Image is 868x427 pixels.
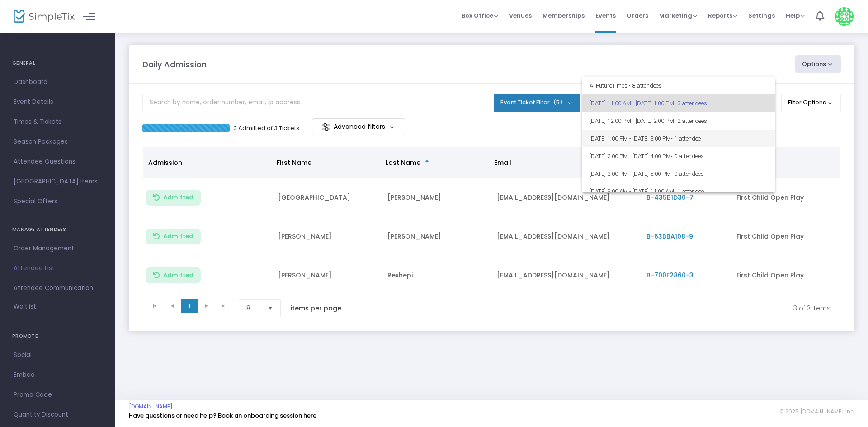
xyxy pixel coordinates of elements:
span: • 1 attendee [674,188,704,195]
span: [DATE] 3:00 PM - [DATE] 5:00 PM [590,165,768,183]
span: [DATE] 9:00 AM - [DATE] 11:00 AM [590,183,768,200]
span: [DATE] 12:00 PM - [DATE] 2:00 PM [590,112,768,130]
span: • 0 attendees [671,153,704,160]
span: [DATE] 11:00 AM - [DATE] 1:00 PM [590,94,768,112]
span: • 2 attendees [674,117,707,124]
span: All Future Times • 8 attendees [590,77,768,94]
span: • 3 attendees [674,100,707,107]
span: • 1 attendee [671,135,701,142]
span: • 0 attendees [671,170,704,177]
span: [DATE] 2:00 PM - [DATE] 4:00 PM [590,147,768,165]
span: [DATE] 1:00 PM - [DATE] 3:00 PM [590,130,768,147]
